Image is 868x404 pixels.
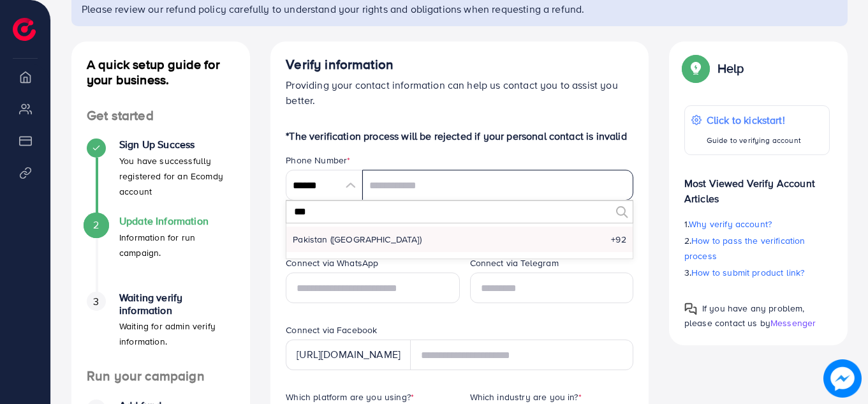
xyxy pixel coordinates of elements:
[119,292,235,316] h4: Waiting verify information
[293,233,422,246] span: Pakistan (‫[GEOGRAPHIC_DATA]‬‎)
[611,233,626,246] span: +92
[119,230,235,260] p: Information for run campaign.
[71,368,250,384] h4: Run your campaign
[707,112,801,128] p: Click to kickstart!
[684,302,805,329] span: If you have any problem, please contact us by
[707,133,801,148] p: Guide to verifying account
[286,340,411,370] div: [URL][DOMAIN_NAME]
[93,294,99,309] span: 3
[684,234,805,262] span: How to pass the verification process
[119,138,235,151] h4: Sign Up Success
[119,153,235,199] p: You have successfully registered for an Ecomdy account
[684,216,830,232] p: 1.
[684,233,830,264] p: 2.
[71,292,250,368] li: Waiting verify information
[71,215,250,292] li: Update Information
[286,128,633,144] p: *The verification process will be rejected if your personal contact is invalid
[470,257,559,269] label: Connect via Telegram
[286,57,633,73] h4: Verify information
[691,266,804,279] span: How to submit product link?
[470,391,582,403] label: Which industry are you in?
[827,363,858,394] img: image
[689,218,772,230] span: Why verify account?
[286,324,377,336] label: Connect via Facebook
[286,257,378,269] label: Connect via WhatsApp
[684,165,830,206] p: Most Viewed Verify Account Articles
[13,18,36,41] img: logo
[286,391,414,403] label: Which platform are you using?
[71,57,250,87] h4: A quick setup guide for your business.
[286,77,633,108] p: Providing your contact information can help us contact you to assist you better.
[71,138,250,215] li: Sign Up Success
[684,303,697,315] img: Popup guide
[82,1,840,17] p: Please review our refund policy carefully to understand your rights and obligations when requesti...
[717,61,744,76] p: Help
[684,57,707,80] img: Popup guide
[286,154,350,167] label: Phone Number
[119,215,235,227] h4: Update Information
[770,317,816,329] span: Messenger
[71,108,250,124] h4: Get started
[684,265,830,280] p: 3.
[93,218,99,232] span: 2
[119,318,235,349] p: Waiting for admin verify information.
